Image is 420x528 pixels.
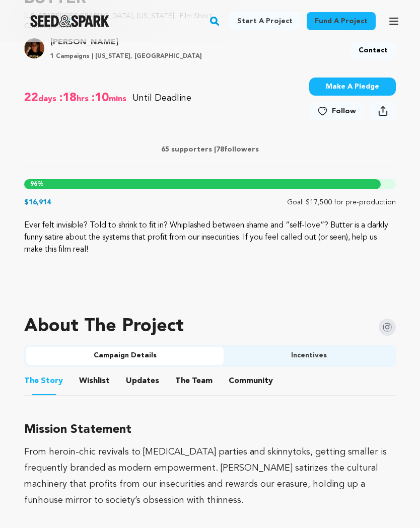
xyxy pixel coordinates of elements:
[24,90,38,106] span: 22
[91,90,109,106] span: :10
[229,12,301,30] a: Start a project
[175,375,213,387] span: Team
[351,41,396,59] a: Contact
[309,102,364,120] a: Follow
[30,15,109,27] img: Seed&Spark Logo Dark Mode
[58,90,77,106] span: :18
[50,36,202,48] a: Goto Priyanka Krishnan profile
[24,144,396,155] p: 65 supporters | followers
[77,90,91,106] span: hrs
[24,179,381,189] div: %
[175,375,190,387] span: The
[38,90,58,106] span: days
[309,78,396,96] button: Make A Pledge
[50,52,202,60] p: 1 Campaigns | [US_STATE], [GEOGRAPHIC_DATA]
[24,317,184,337] h1: About The Project
[287,197,396,207] p: Goal: $17,500 for pre-production
[229,375,273,387] span: Community
[24,219,396,256] p: Ever felt invisible? Told to shrink to fit in? Whiplashed between shame and “self-love”? Butter i...
[132,91,191,105] p: Until Deadline
[109,90,128,106] span: mins
[30,181,37,187] span: 96
[224,347,394,365] button: Incentives
[379,319,396,336] img: Seed&Spark Instagram Icon
[24,38,44,58] img: 752789dbaef51d21.jpg
[24,197,51,207] p: $16,914
[79,375,110,387] span: Wishlist
[24,375,63,387] span: Story
[332,106,356,116] span: Follow
[26,347,224,365] button: Campaign Details
[30,15,109,27] a: Seed&Spark Homepage
[24,420,396,440] h3: Mission Statement
[216,146,224,153] span: 78
[24,444,396,508] div: From heroin-chic revivals to [MEDICAL_DATA] parties and skinnytoks, getting smaller is frequently...
[126,375,159,387] span: Updates
[24,375,39,387] span: The
[307,12,376,30] a: Fund a project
